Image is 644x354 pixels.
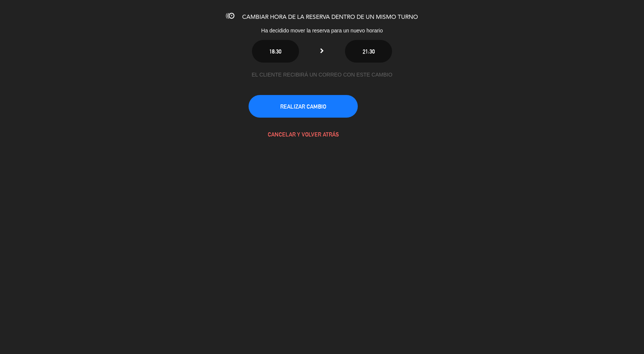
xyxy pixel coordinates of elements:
[249,123,358,146] button: CANCELAR Y VOLVER ATRÁS
[345,40,392,63] button: 21:30
[242,14,418,20] span: CAMBIAR HORA DE LA RESERVA DENTRO DE UN MISMO TURNO
[252,40,299,63] button: 18:30
[363,48,375,55] span: 21:30
[249,70,395,79] div: EL CLIENTE RECIBIRÁ UN CORREO CON ESTE CAMBIO
[269,48,281,55] span: 18:30
[198,26,446,35] div: Ha decidido mover la reserva para un nuevo horario
[249,95,358,118] button: REALIZAR CAMBIO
